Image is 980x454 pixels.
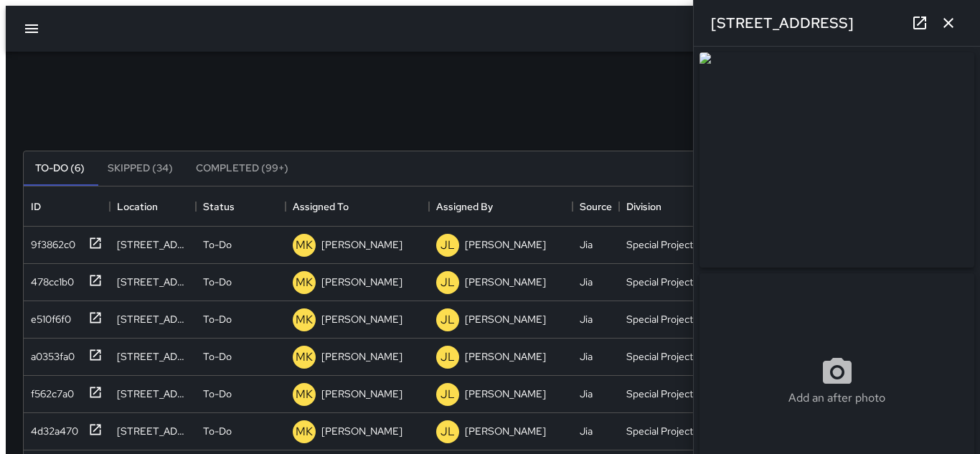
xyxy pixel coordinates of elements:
p: JL [440,423,455,440]
p: MK [296,349,313,366]
p: JL [440,311,455,328]
p: JL [440,237,455,254]
div: Jia [580,387,593,401]
div: Assigned By [436,186,493,227]
div: Jia [580,275,593,289]
div: Jia [580,312,593,326]
div: Jia [580,349,593,364]
div: Jia [580,424,593,438]
button: Skipped (34) [96,151,184,186]
div: a0353fa0 [25,344,75,364]
div: 8 Montgomery Street [117,349,189,364]
div: f562c7a0 [25,381,74,401]
div: Division [626,186,661,227]
p: JL [440,386,455,403]
p: [PERSON_NAME] [465,237,546,252]
div: Special Projects Team [626,275,702,289]
p: To-Do [203,275,232,289]
p: To-Do [203,312,232,326]
div: 41 Montgomery Street [117,312,189,326]
p: [PERSON_NAME] [321,275,402,289]
div: 544 Market Street [117,237,189,252]
div: ID [31,186,41,227]
p: MK [296,274,313,291]
p: To-Do [203,349,232,364]
p: [PERSON_NAME] [321,349,402,364]
p: [PERSON_NAME] [321,387,402,401]
div: Special Projects Team [626,424,702,438]
p: MK [296,386,313,403]
div: 155 Montgomery Street [117,275,189,289]
div: Assigned To [293,186,349,227]
div: Status [203,186,235,227]
button: Completed (99+) [184,151,300,186]
p: [PERSON_NAME] [465,312,546,326]
div: Source [573,186,619,227]
p: To-Do [203,424,232,438]
div: 478cc1b0 [25,269,74,289]
p: [PERSON_NAME] [321,237,402,252]
div: Special Projects Team [626,387,702,401]
div: Special Projects Team [626,349,702,364]
div: 4d32a470 [25,418,78,438]
div: Jia [580,237,593,252]
p: MK [296,311,313,328]
p: MK [296,423,313,440]
div: Location [117,186,158,227]
div: e510f6f0 [25,306,71,326]
div: Division [619,186,709,227]
div: Location [110,186,196,227]
p: [PERSON_NAME] [465,424,546,438]
div: Special Projects Team [626,312,702,326]
div: Assigned By [429,186,573,227]
div: Assigned To [286,186,429,227]
div: 55 Stevenson Street [117,387,189,401]
p: To-Do [203,387,232,401]
p: MK [296,237,313,254]
div: Source [580,186,612,227]
p: JL [440,274,455,291]
p: [PERSON_NAME] [465,275,546,289]
button: To-Do (6) [24,151,96,186]
div: ID [24,186,110,227]
p: [PERSON_NAME] [465,349,546,364]
p: To-Do [203,237,232,252]
div: Status [196,186,286,227]
div: 9f3862c0 [25,232,75,252]
p: [PERSON_NAME] [465,387,546,401]
div: Special Projects Team [626,237,702,252]
p: [PERSON_NAME] [321,312,402,326]
p: JL [440,349,455,366]
div: 2 Trinity Place [117,424,189,438]
p: [PERSON_NAME] [321,424,402,438]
